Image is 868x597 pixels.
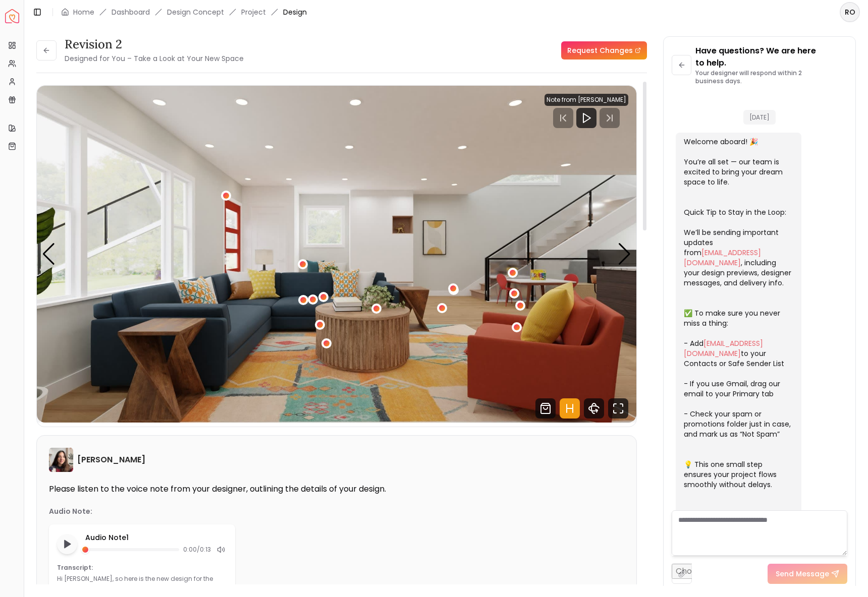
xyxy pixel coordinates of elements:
[5,9,19,23] a: Spacejoy
[684,248,761,268] a: [EMAIL_ADDRESS][DOMAIN_NAME]
[57,574,213,593] p: Hi [PERSON_NAME], so here is the new design for the living room. We can discuss an...
[85,532,227,543] p: Audio Note 1
[241,7,266,17] a: Project
[61,7,307,17] nav: breadcrumb
[65,53,244,64] small: Designed for You – Take a Look at Your New Space
[841,3,859,21] span: RO
[73,7,94,17] a: Home
[584,398,604,419] svg: 360 View
[545,94,628,106] div: Note from [PERSON_NAME]
[580,112,592,124] svg: Play
[37,86,636,423] div: Carousel
[37,86,636,423] img: Design Render 2
[49,506,92,516] p: Audio Note:
[5,9,19,23] img: Spacejoy Logo
[560,398,580,419] svg: Hotspots Toggle
[112,7,150,17] a: Dashboard
[684,137,791,580] div: Welcome aboard! 🎉 You’re all set — our team is excited to bring your dream space to life. Quick T...
[49,484,624,494] p: Please listen to the voice note from your designer, outlining the details of your design.
[37,86,636,423] div: 1 / 5
[164,584,198,594] button: Read more
[167,7,224,17] li: Design Concept
[743,110,776,125] span: [DATE]
[695,45,847,69] p: Have questions? We are here to help.
[65,36,244,52] h3: Revision 2
[840,2,860,22] button: RO
[215,544,227,556] div: Mute audio
[42,243,56,265] div: Previous slide
[684,338,763,359] a: [EMAIL_ADDRESS][DOMAIN_NAME]
[535,398,556,419] svg: Shop Products from this design
[283,7,307,17] span: Design
[183,546,211,554] span: 0:00 / 0:13
[77,454,145,466] h6: [PERSON_NAME]
[57,534,77,554] button: Play audio note
[618,243,631,265] div: Next slide
[695,69,847,85] p: Your designer will respond within 2 business days.
[57,564,227,572] p: Transcript:
[49,448,73,472] img: Maria Castillero
[561,41,647,59] a: Request Changes
[608,398,628,419] svg: Fullscreen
